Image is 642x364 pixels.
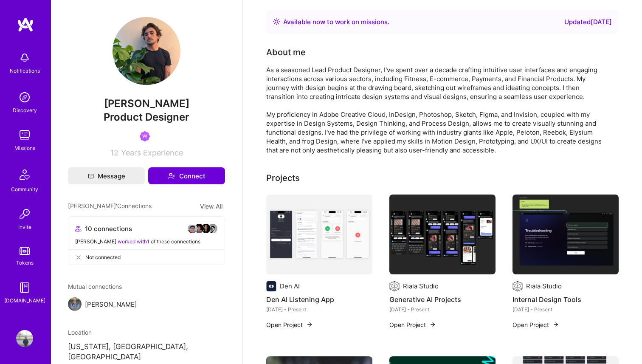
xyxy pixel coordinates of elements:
[148,167,225,184] button: Connect
[194,223,204,234] img: avatar
[512,320,559,329] button: Open Project
[283,17,389,27] div: Available now to work on missions .
[389,305,496,314] div: [DATE] - Present
[16,330,33,347] img: User Avatar
[266,172,300,184] div: Projects
[16,258,34,267] div: Tokens
[306,321,313,328] img: arrow-right
[389,320,436,329] button: Open Project
[16,127,33,144] img: teamwork
[266,195,372,274] img: Den AI Listening App
[266,305,372,314] div: [DATE] - Present
[68,216,225,265] button: 10 connectionsavataravataravataravatar[PERSON_NAME] worked with1 of these connectionsNot connected
[121,148,183,157] span: Years Experience
[68,167,145,184] button: Message
[18,223,31,231] div: Invite
[14,330,35,347] a: User Avatar
[16,279,33,296] img: guide book
[208,223,218,234] img: avatar
[552,321,559,328] img: arrow-right
[526,282,562,291] div: Riala Studio
[75,254,82,261] i: icon CloseGray
[266,320,313,329] button: Open Project
[197,201,225,211] button: View All
[187,223,197,234] img: avatar
[403,282,439,291] div: Riala Studio
[16,89,33,106] img: discovery
[118,238,149,245] span: worked with 1
[512,281,523,291] img: Company logo
[85,253,121,262] span: Not connected
[20,247,30,255] img: tokens
[168,172,175,180] i: icon Connect
[280,282,300,291] div: Den AI
[113,17,180,85] img: User Avatar
[16,49,33,66] img: bell
[389,195,496,274] img: Generative AI Projects
[68,328,225,337] div: Location
[68,97,225,110] span: [PERSON_NAME]
[75,237,218,246] div: [PERSON_NAME] of these connections
[266,65,606,155] div: As a seasoned Lead Product Designer, I've spent over a decade crafting intuitive user interfaces ...
[104,111,189,123] span: Product Designer
[85,224,132,233] span: 10 connections
[68,201,152,211] span: [PERSON_NAME]' Connections
[512,305,619,314] div: [DATE] - Present
[389,281,400,291] img: Company logo
[266,294,372,305] h4: Den AI Listening App
[68,282,225,291] span: Mutual connections
[140,131,150,141] img: Been on Mission
[273,18,280,25] img: Availability
[201,223,211,234] img: avatar
[14,164,35,185] img: Community
[564,17,612,27] div: Updated [DATE]
[88,173,94,179] i: icon Mail
[429,321,436,328] img: arrow-right
[75,226,82,232] i: icon Collaborator
[4,296,45,305] div: [DOMAIN_NAME]
[17,17,34,32] img: logo
[85,300,137,309] span: [PERSON_NAME]
[10,66,40,75] div: Notifications
[389,294,496,305] h4: Generative AI Projects
[110,148,118,157] span: 12
[266,281,276,291] img: Company logo
[68,297,82,311] img: Oleksii Popov
[68,342,225,362] p: [US_STATE], [GEOGRAPHIC_DATA], [GEOGRAPHIC_DATA]
[16,206,33,223] img: Invite
[13,106,37,115] div: Discovery
[512,294,619,305] h4: Internal Design Tools
[266,46,306,59] div: About me
[11,185,38,194] div: Community
[14,144,35,152] div: Missions
[512,195,619,274] img: Internal Design Tools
